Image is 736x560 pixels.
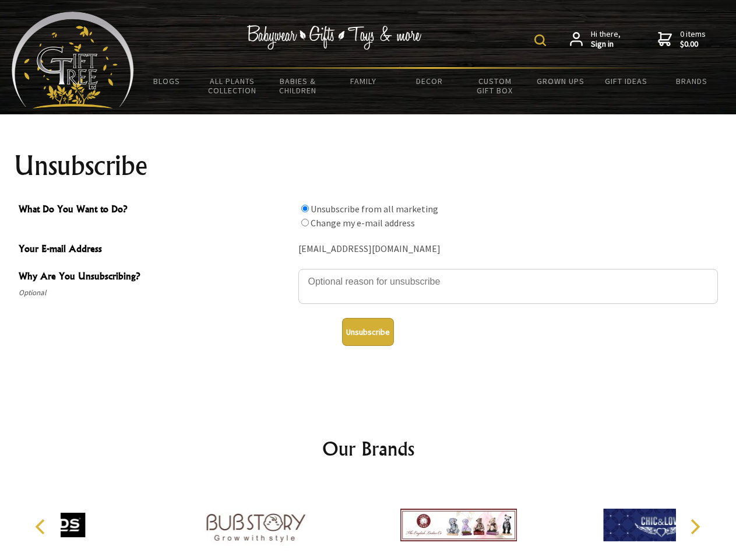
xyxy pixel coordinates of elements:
span: Why Are You Unsubscribing? [19,269,293,286]
a: Grown Ups [527,69,593,93]
input: What Do You Want to Do? [301,219,309,226]
img: Babyware - Gifts - Toys and more... [12,12,134,108]
a: Decor [396,69,462,93]
button: Next [682,514,707,540]
strong: $0.00 [680,39,706,50]
a: All Plants Collection [200,69,266,103]
label: Unsubscribe from all marketing [311,203,438,215]
span: Optional [19,286,293,300]
textarea: Why Are You Unsubscribing? [298,269,718,304]
span: Your E-mail Address [19,242,293,258]
img: product search [534,34,546,46]
a: Brands [659,69,725,93]
img: Babywear - Gifts - Toys & more [247,25,422,50]
a: Babies & Children [265,69,331,103]
a: Custom Gift Box [462,69,528,103]
h2: Our Brands [23,435,713,463]
a: 0 items$0.00 [658,29,706,50]
span: Hi there, [591,29,621,50]
a: Gift Ideas [593,69,659,93]
a: Family [331,69,397,93]
label: Change my e-mail address [311,217,415,229]
a: Hi there,Sign in [570,29,621,50]
button: Previous [29,514,55,540]
span: What Do You Want to Do? [19,202,293,219]
input: What Do You Want to Do? [301,205,309,212]
strong: Sign in [591,39,621,50]
a: BLOGS [134,69,200,93]
div: [EMAIL_ADDRESS][DOMAIN_NAME] [298,240,718,258]
button: Unsubscribe [342,318,394,346]
span: 0 items [680,29,706,50]
h1: Unsubscribe [14,152,723,180]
